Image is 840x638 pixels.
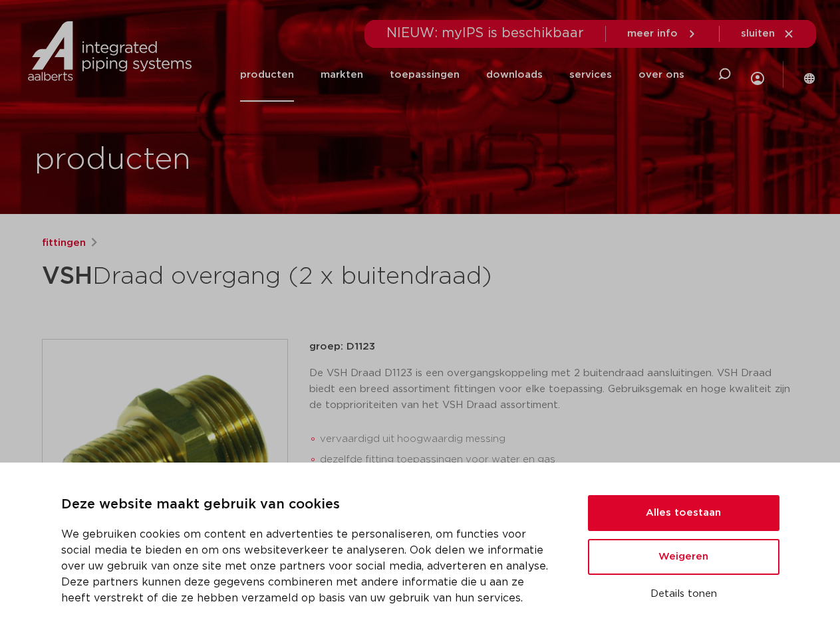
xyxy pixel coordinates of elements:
[43,340,287,584] img: Product Image for VSH Draad overgang (2 x buitendraad)
[240,48,684,102] nav: Menu
[320,429,799,450] li: vervaardigd uit hoogwaardig messing
[321,48,363,102] a: markten
[42,235,86,251] a: fittingen
[61,494,556,516] p: Deze website maakt gebruik van cookies
[42,265,92,288] strong: VSH
[240,48,294,102] a: producten
[588,583,779,605] button: Details tonen
[320,449,799,471] li: dezelfde fitting toepassingen voor water en gas
[386,27,584,40] span: NIEUW: myIPS is beschikbaar
[61,526,556,606] p: We gebruiken cookies om content en advertenties te personaliseren, om functies voor social media ...
[35,139,191,181] h1: producten
[309,339,799,355] p: groep: D1123
[588,539,779,575] button: Weigeren
[588,495,779,531] button: Alles toestaan
[390,48,460,102] a: toepassingen
[486,48,543,102] a: downloads
[309,366,799,413] p: De VSH Draad D1123 is een overgangskoppeling met 2 buitendraad aansluitingen. VSH Draad biedt een...
[627,28,698,40] a: meer info
[751,44,764,106] div: my IPS
[42,257,541,296] h1: Draad overgang (2 x buitendraad)
[638,48,684,102] a: over ons
[741,28,795,40] a: sluiten
[569,48,612,102] a: services
[741,29,775,39] span: sluiten
[627,29,678,39] span: meer info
